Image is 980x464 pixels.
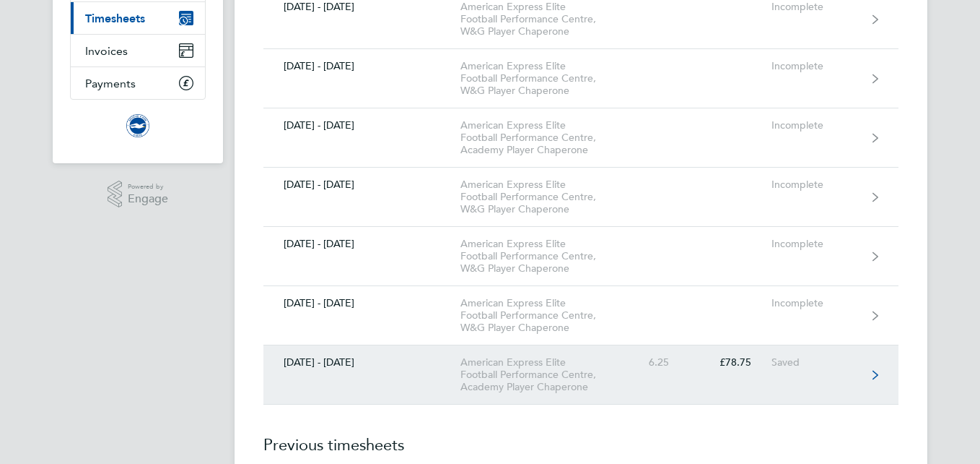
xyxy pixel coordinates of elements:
[689,356,771,369] div: £78.75
[70,114,206,137] a: Go to home page
[126,114,149,137] img: brightonandhovealbion-logo-retina.png
[263,179,460,191] div: [DATE] - [DATE]
[771,60,860,72] div: Incomplete
[108,181,169,208] a: Powered byEngage
[85,44,128,58] span: Invoices
[263,345,898,405] a: [DATE] - [DATE]American Express Elite Football Performance Centre, Academy Player Chaperone6.25£7...
[85,12,145,25] span: Timesheets
[771,297,860,309] div: Incomplete
[771,179,860,191] div: Incomplete
[771,119,860,132] div: Incomplete
[71,2,205,34] a: Timesheets
[263,49,898,108] a: [DATE] - [DATE]American Express Elite Football Performance Centre, W&G Player ChaperoneIncomplete
[460,60,626,97] div: American Express Elite Football Performance Centre, W&G Player Chaperone
[460,1,626,38] div: American Express Elite Football Performance Centre, W&G Player Chaperone
[263,168,898,227] a: [DATE] - [DATE]American Express Elite Football Performance Centre, W&G Player ChaperoneIncomplete
[771,238,860,250] div: Incomplete
[263,286,898,345] a: [DATE] - [DATE]American Express Elite Football Performance Centre, W&G Player ChaperoneIncomplete
[460,297,626,334] div: American Express Elite Football Performance Centre, W&G Player Chaperone
[771,1,860,13] div: Incomplete
[263,356,460,369] div: [DATE] - [DATE]
[263,297,460,309] div: [DATE] - [DATE]
[460,356,626,393] div: American Express Elite Football Performance Centre, Academy Player Chaperone
[460,119,626,156] div: American Express Elite Football Performance Centre, Academy Player Chaperone
[263,108,898,168] a: [DATE] - [DATE]American Express Elite Football Performance Centre, Academy Player ChaperoneIncomp...
[263,60,460,72] div: [DATE] - [DATE]
[263,1,460,13] div: [DATE] - [DATE]
[460,179,626,215] div: American Express Elite Football Performance Centre, W&G Player Chaperone
[85,77,136,90] span: Payments
[263,119,460,132] div: [DATE] - [DATE]
[71,35,205,66] a: Invoices
[263,238,460,250] div: [DATE] - [DATE]
[460,238,626,275] div: American Express Elite Football Performance Centre, W&G Player Chaperone
[71,67,205,99] a: Payments
[771,356,860,369] div: Saved
[128,181,168,193] span: Powered by
[263,227,898,286] a: [DATE] - [DATE]American Express Elite Football Performance Centre, W&G Player ChaperoneIncomplete
[128,193,168,205] span: Engage
[626,356,689,369] div: 6.25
